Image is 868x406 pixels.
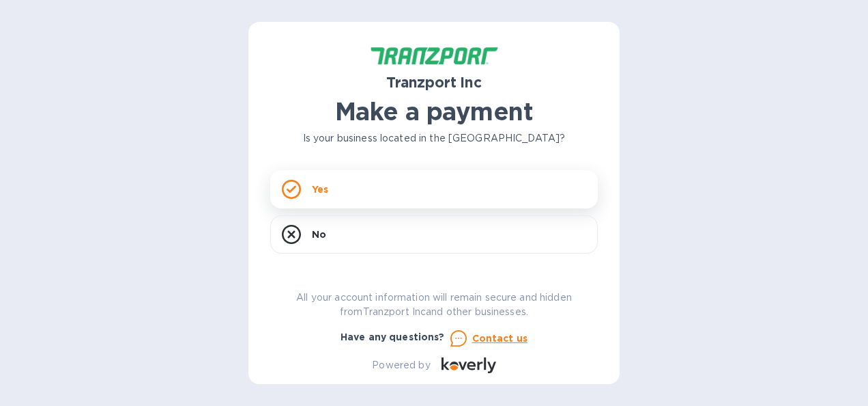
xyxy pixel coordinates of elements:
[472,333,528,344] u: Contact us
[386,74,482,91] b: Tranzport Inc
[270,290,598,319] p: All your account information will remain secure and hidden from Tranzport Inc and other businesses.
[372,358,430,373] p: Powered by
[270,131,598,146] p: Is your business located in the [GEOGRAPHIC_DATA]?
[341,331,445,342] b: Have any questions?
[270,97,598,126] h1: Make a payment
[312,182,328,196] p: Yes
[312,228,326,241] p: No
